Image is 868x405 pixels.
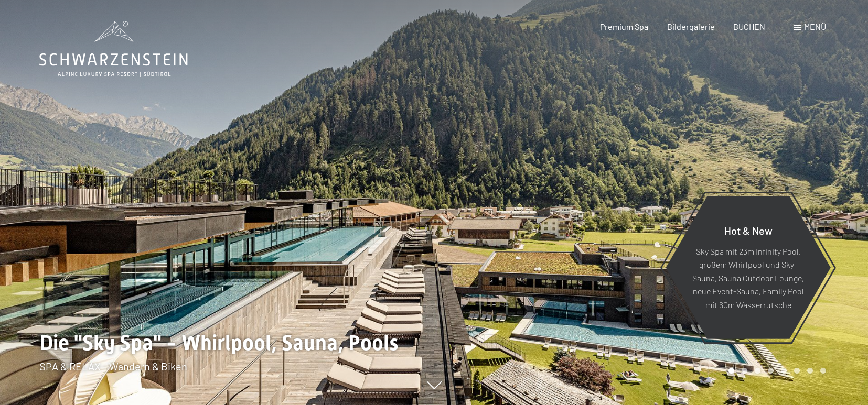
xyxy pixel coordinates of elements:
div: Carousel Page 8 [820,368,826,374]
div: Carousel Page 2 [742,368,747,374]
div: Carousel Page 5 [781,368,787,374]
span: Menü [804,21,826,31]
a: Bildergalerie [667,21,715,31]
p: Sky Spa mit 23m Infinity Pool, großem Whirlpool und Sky-Sauna, Sauna Outdoor Lounge, neue Event-S... [691,244,805,311]
div: Carousel Page 1 (Current Slide) [728,368,734,374]
div: Carousel Page 3 [755,368,760,374]
a: BUCHEN [733,21,765,31]
div: Carousel Pagination [725,368,826,374]
a: Premium Spa [600,21,648,31]
a: Hot & New Sky Spa mit 23m Infinity Pool, großem Whirlpool und Sky-Sauna, Sauna Outdoor Lounge, ne... [665,195,831,340]
div: Carousel Page 7 [807,368,813,374]
span: Hot & New [724,224,773,236]
div: Carousel Page 4 [768,368,774,374]
div: Carousel Page 6 [794,368,800,374]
